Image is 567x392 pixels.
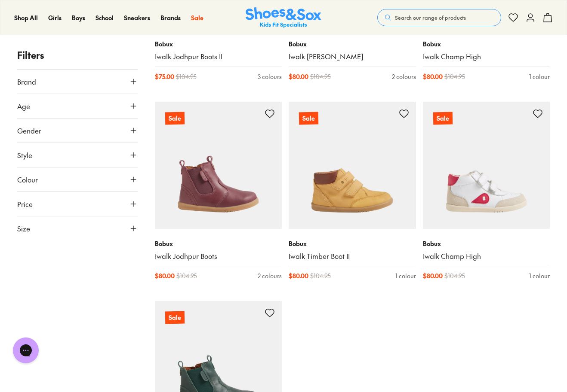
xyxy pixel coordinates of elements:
span: Boys [72,13,85,22]
button: Brand [17,70,138,94]
span: $ 104.95 [176,271,197,280]
p: Bobux [289,239,416,248]
span: $ 80.00 [289,72,308,81]
button: Search our range of products [377,9,501,26]
p: Sale [299,112,318,125]
a: School [96,13,114,22]
span: $ 104.95 [310,271,331,280]
span: $ 104.95 [176,72,197,81]
span: Brands [160,13,181,22]
span: Style [17,150,32,160]
a: Sale [155,102,282,229]
a: Iwalk [PERSON_NAME] [289,52,416,61]
a: Boys [72,13,85,22]
div: 3 colours [258,72,282,81]
span: $ 80.00 [423,72,443,81]
a: Sale [289,102,416,229]
p: Bobux [155,40,282,49]
a: Sale [191,13,203,22]
span: $ 104.95 [310,72,331,81]
button: Age [17,94,138,118]
p: Sale [433,112,452,125]
button: Colour [17,167,138,191]
span: $ 104.95 [444,72,465,81]
span: $ 104.95 [444,271,465,280]
p: Sale [165,311,184,324]
a: Iwalk Timber Boot II [289,252,416,261]
a: Iwalk Champ High [423,252,550,261]
span: Colour [17,174,38,185]
div: 2 colours [392,72,416,81]
button: Gender [17,119,138,143]
a: Iwalk Jodhpur Boots II [155,52,282,61]
a: Iwalk Champ High [423,52,550,61]
span: Size [17,223,30,234]
button: Style [17,143,138,167]
p: Bobux [155,239,282,248]
p: Bobux [423,40,550,49]
a: Shop All [14,13,38,22]
a: Girls [48,13,62,22]
div: 2 colours [258,271,282,280]
div: 1 colour [395,271,416,280]
span: School [96,13,114,22]
span: Brand [17,76,36,87]
div: 1 colour [529,271,550,280]
span: $ 75.00 [155,72,174,81]
button: Price [17,192,138,216]
span: Search our range of products [395,14,466,21]
span: $ 80.00 [155,271,175,280]
span: Price [17,199,33,209]
a: Sale [423,102,550,229]
a: Shoes & Sox [246,7,321,28]
span: $ 80.00 [423,271,443,280]
span: Shop All [14,13,38,22]
button: Size [17,216,138,240]
a: Sneakers [124,13,150,22]
div: 1 colour [529,72,550,81]
a: Iwalk Jodhpur Boots [155,252,282,261]
span: $ 80.00 [289,271,308,280]
span: Sneakers [124,13,150,22]
p: Bobux [423,239,550,248]
p: Filters [17,48,138,62]
span: Gender [17,125,41,136]
span: Girls [48,13,62,22]
iframe: Gorgias live chat messenger [9,334,43,366]
p: Bobux [289,40,416,49]
p: Sale [165,112,184,125]
span: Sale [191,13,203,22]
a: Brands [160,13,181,22]
span: Age [17,101,30,111]
img: SNS_Logo_Responsive.svg [246,7,321,28]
